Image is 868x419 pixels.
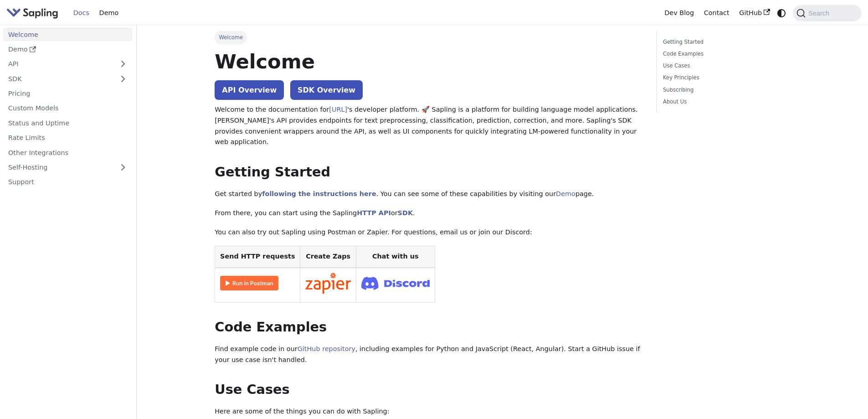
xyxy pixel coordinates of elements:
a: HTTP API [357,209,391,217]
p: Here are some of the things you can do with Sapling: [215,406,643,417]
h1: Welcome [215,49,643,74]
a: Other Integrations [3,146,132,159]
a: Demo [556,190,575,197]
a: Rate Limits [3,131,132,145]
span: Search [806,10,835,17]
th: Create Zaps [300,246,356,268]
p: Welcome to the documentation for 's developer platform. 🚀 Sapling is a platform for building lang... [215,104,643,148]
a: Demo [3,43,132,56]
button: Search (Command+K) [793,5,861,21]
img: Join Discord [361,274,430,293]
a: Demo [94,6,123,20]
a: GitHub repository [298,345,355,352]
p: Get started by . You can see some of these capabilities by visiting our page. [215,189,643,200]
th: Send HTTP requests [215,246,300,268]
a: Welcome [3,28,132,41]
a: Subscribing [663,86,786,94]
a: Status and Uptime [3,116,132,129]
a: Key Principles [663,73,786,82]
a: Pricing [3,87,132,100]
a: [URL] [329,106,347,113]
button: Expand sidebar category 'API' [114,57,132,71]
h2: Use Cases [215,382,643,398]
p: You can also try out Sapling using Postman or Zapier. For questions, email us or join our Discord: [215,227,643,238]
a: following the instructions here [262,190,376,197]
a: Code Examples [663,50,786,58]
img: Connect in Zapier [305,273,351,294]
a: About Us [663,98,786,106]
a: Use Cases [663,62,786,70]
a: SDK [3,72,114,85]
a: Custom Models [3,102,132,115]
nav: Breadcrumbs [215,31,643,44]
a: Sapling.aiSapling.ai [6,6,62,20]
p: Find example code in our , including examples for Python and JavaScript (React, Angular). Start a... [215,344,643,366]
a: Docs [68,6,94,20]
a: SDK [398,209,413,217]
a: API Overview [215,80,284,100]
a: SDK Overview [290,80,363,100]
img: Sapling.ai [6,6,58,20]
img: Run in Postman [220,276,278,290]
h2: Code Examples [215,319,643,336]
p: From there, you can start using the Sapling or . [215,208,643,219]
a: Contact [699,6,734,20]
a: Getting Started [663,38,786,47]
button: Switch between dark and light mode (currently system mode) [775,6,788,20]
a: Self-Hosting [3,161,132,174]
a: Dev Blog [659,6,699,20]
button: Expand sidebar category 'SDK' [114,72,132,85]
a: GitHub [734,6,775,20]
th: Chat with us [356,246,435,268]
span: Welcome [215,31,247,44]
a: API [3,57,114,71]
h2: Getting Started [215,164,643,181]
a: Support [3,176,132,189]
